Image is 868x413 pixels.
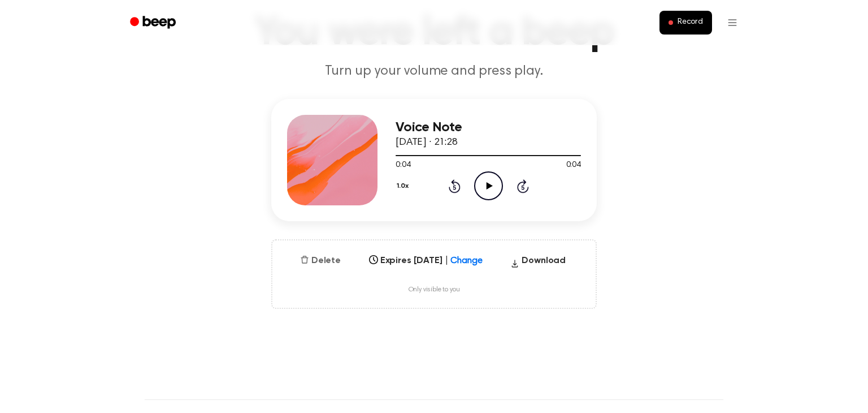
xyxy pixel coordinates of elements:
[678,18,703,28] span: Record
[719,9,746,36] button: Open menu
[659,11,712,35] button: Record
[296,254,345,268] button: Delete
[396,120,581,135] h3: Voice Note
[409,286,460,294] span: Only visible to you
[506,254,570,272] button: Download
[566,160,581,171] span: 0:04
[122,12,186,34] a: Beep
[396,160,410,171] span: 0:04
[217,62,651,81] p: Turn up your volume and press play.
[396,177,413,196] button: 1.0x
[396,137,458,148] span: [DATE] · 21:28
